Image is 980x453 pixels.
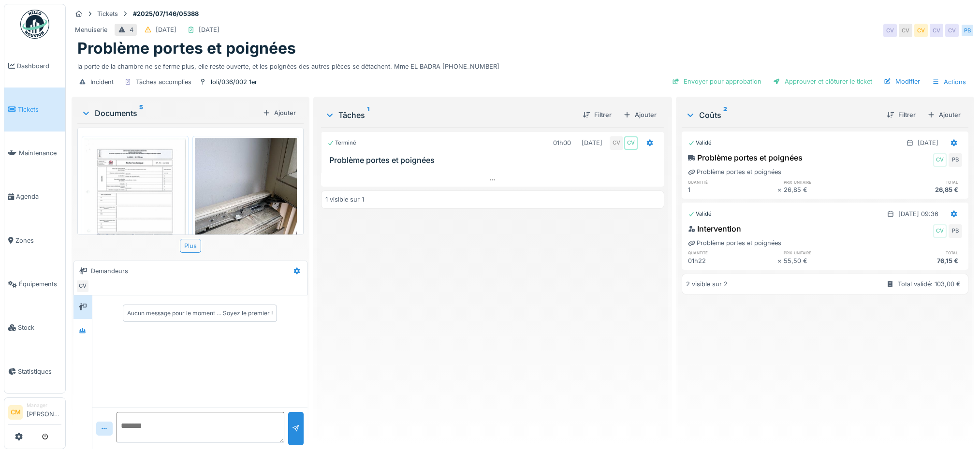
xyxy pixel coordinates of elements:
[4,175,65,219] a: Agenda
[77,58,968,71] div: la porte de la chambre ne se ferme plus, elle reste ouverte, et les poignées des autres pièces se...
[688,223,741,234] div: Intervention
[624,136,638,150] div: CV
[688,256,777,265] div: 01h22
[91,266,128,276] div: Demandeurs
[898,279,961,289] div: Total validé: 103,00 €
[90,77,114,87] div: Incident
[777,256,784,265] div: ×
[77,39,296,58] h1: Problème portes et poignées
[688,139,712,147] div: Validé
[880,75,924,88] div: Modifier
[129,9,203,18] strong: #2025/07/146/05388
[784,256,873,265] div: 55,50 €
[619,108,660,121] div: Ajouter
[27,402,61,423] li: [PERSON_NAME]
[688,179,777,185] h6: quantité
[873,256,962,265] div: 76,15 €
[139,107,143,119] sup: 5
[367,109,369,121] sup: 1
[923,108,965,121] div: Ajouter
[898,209,938,219] div: [DATE] 09:36
[325,109,575,121] div: Tâches
[769,75,876,88] div: Approuver et clôturer le ticket
[76,279,89,293] div: CV
[16,192,61,201] span: Agenda
[883,108,920,121] div: Filtrer
[610,136,623,150] div: CV
[933,153,947,167] div: CV
[17,61,61,71] span: Dashboard
[4,350,65,393] a: Statistiques
[4,306,65,350] a: Stock
[75,25,107,34] div: Menuiserie
[15,236,61,245] span: Zones
[688,152,803,163] div: Problème portes et poignées
[784,249,873,256] h6: prix unitaire
[914,24,928,37] div: CV
[949,153,962,167] div: PB
[668,75,765,88] div: Envoyer pour approbation
[4,262,65,306] a: Équipements
[686,109,879,121] div: Coûts
[553,138,571,147] div: 01h00
[688,249,777,256] h6: quantité
[4,88,65,131] a: Tickets
[18,367,61,376] span: Statistiques
[930,24,943,37] div: CV
[8,402,61,425] a: CM Manager[PERSON_NAME]
[211,77,257,87] div: loli/036/002 1er
[18,105,61,114] span: Tickets
[928,75,970,89] div: Actions
[688,238,781,248] div: Problème portes et poignées
[180,239,201,253] div: Plus
[873,185,962,194] div: 26,85 €
[873,179,962,185] h6: total
[579,108,615,121] div: Filtrer
[949,224,962,238] div: PB
[686,279,728,289] div: 2 visible sur 2
[582,138,602,147] div: [DATE]
[688,185,777,194] div: 1
[945,24,959,37] div: CV
[130,25,133,34] div: 4
[883,24,897,37] div: CV
[199,25,219,34] div: [DATE]
[4,44,65,88] a: Dashboard
[933,224,947,238] div: CV
[195,138,297,274] img: ekv0223fbmw2o0e3edhcxadhayrx
[325,195,364,204] div: 1 visible sur 1
[329,156,660,165] h3: Problème portes et poignées
[8,405,23,420] li: CM
[4,132,65,175] a: Maintenance
[899,24,912,37] div: CV
[723,109,727,121] sup: 2
[784,179,873,185] h6: prix unitaire
[20,10,49,39] img: Badge_color-CXgf-gQk.svg
[873,249,962,256] h6: total
[19,279,61,289] span: Équipements
[127,309,273,318] div: Aucun message pour le moment … Soyez le premier !
[688,167,781,176] div: Problème portes et poignées
[97,9,118,18] div: Tickets
[19,148,61,158] span: Maintenance
[4,219,65,262] a: Zones
[18,323,61,332] span: Stock
[84,138,186,282] img: z6zoewbcnp9gedyqn9tx0yety9gp
[918,138,938,147] div: [DATE]
[961,24,974,37] div: PB
[327,139,356,147] div: Terminé
[777,185,784,194] div: ×
[156,25,176,34] div: [DATE]
[136,77,191,87] div: Tâches accomplies
[81,107,259,119] div: Documents
[27,402,61,409] div: Manager
[688,210,712,218] div: Validé
[784,185,873,194] div: 26,85 €
[259,106,300,119] div: Ajouter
